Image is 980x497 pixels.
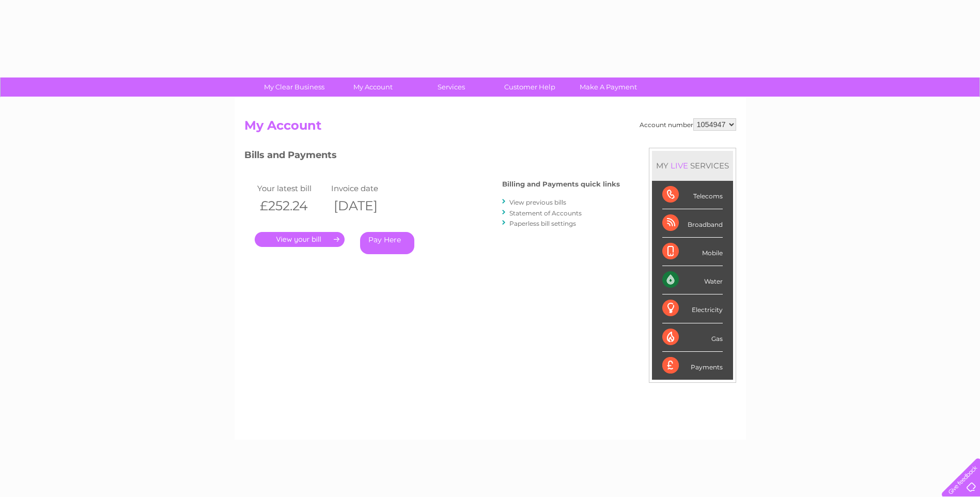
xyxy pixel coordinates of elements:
[662,352,723,380] div: Payments
[487,77,572,97] a: Customer Help
[329,181,403,195] td: Invoice date
[255,195,329,216] th: £252.24
[244,118,736,138] h2: My Account
[662,294,723,323] div: Electricity
[662,209,723,238] div: Broadband
[662,181,723,209] div: Telecoms
[255,232,345,247] a: .
[409,77,494,97] a: Services
[509,220,576,227] a: Paperless bill settings
[668,161,690,170] div: LIVE
[566,77,651,97] a: Make A Payment
[244,148,620,166] h3: Bills and Payments
[509,209,582,217] a: Statement of Accounts
[662,323,723,352] div: Gas
[662,238,723,266] div: Mobile
[252,77,337,97] a: My Clear Business
[640,118,736,131] div: Account number
[502,180,620,188] h4: Billing and Payments quick links
[662,266,723,294] div: Water
[360,232,414,254] a: Pay Here
[330,77,415,97] a: My Account
[652,151,733,180] div: MY SERVICES
[509,198,566,206] a: View previous bills
[329,195,403,216] th: [DATE]
[255,181,329,195] td: Your latest bill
